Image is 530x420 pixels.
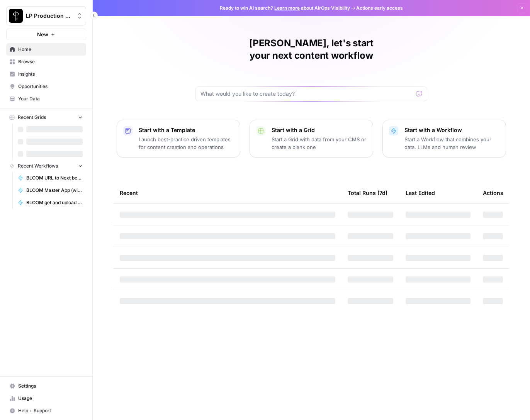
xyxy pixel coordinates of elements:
[120,182,335,203] div: Recent
[117,120,240,157] button: Start with a TemplateLaunch best-practice driven templates for content creation and operations
[6,112,86,123] button: Recent Grids
[18,46,83,53] span: Home
[26,174,83,181] span: BLOOM URL to Next best blog topic
[26,187,83,194] span: BLOOM Master App (with human review)
[6,29,86,40] button: New
[195,37,427,62] h1: [PERSON_NAME], let's start your next content workflow
[272,135,367,151] p: Start a Grid with data from your CMS or create a blank one
[220,5,350,12] span: Ready to win AI search? about AirOps Visibility
[18,95,83,102] span: Your Data
[6,405,86,417] button: Help + Support
[406,182,435,203] div: Last Edited
[26,199,83,206] span: BLOOM get and upload media
[18,395,83,402] span: Usage
[6,56,86,68] a: Browse
[483,182,503,203] div: Actions
[18,71,83,78] span: Insights
[250,120,373,157] button: Start with a GridStart a Grid with data from your CMS or create a blank one
[18,58,83,65] span: Browse
[139,126,234,134] p: Start with a Template
[274,5,300,11] a: Learn more
[404,126,499,134] p: Start with a Workflow
[404,135,499,151] p: Start a Workflow that combines your data, LLMs and human review
[6,68,86,80] a: Insights
[6,380,86,392] a: Settings
[6,160,86,172] button: Recent Workflows
[18,407,83,414] span: Help + Support
[382,120,506,157] button: Start with a WorkflowStart a Workflow that combines your data, LLMs and human review
[6,392,86,405] a: Usage
[18,83,83,90] span: Opportunities
[18,114,46,121] span: Recent Grids
[26,12,73,20] span: LP Production Workloads
[348,182,387,203] div: Total Runs (7d)
[6,93,86,105] a: Your Data
[37,30,48,38] span: New
[14,184,86,196] a: BLOOM Master App (with human review)
[18,163,58,169] span: Recent Workflows
[9,9,23,23] img: LP Production Workloads Logo
[14,196,86,209] a: BLOOM get and upload media
[272,126,367,134] p: Start with a Grid
[139,135,234,151] p: Launch best-practice driven templates for content creation and operations
[6,80,86,93] a: Opportunities
[200,90,413,98] input: What would you like to create today?
[14,172,86,184] a: BLOOM URL to Next best blog topic
[18,383,83,390] span: Settings
[6,43,86,56] a: Home
[356,5,403,12] span: Actions early access
[6,6,86,25] button: Workspace: LP Production Workloads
